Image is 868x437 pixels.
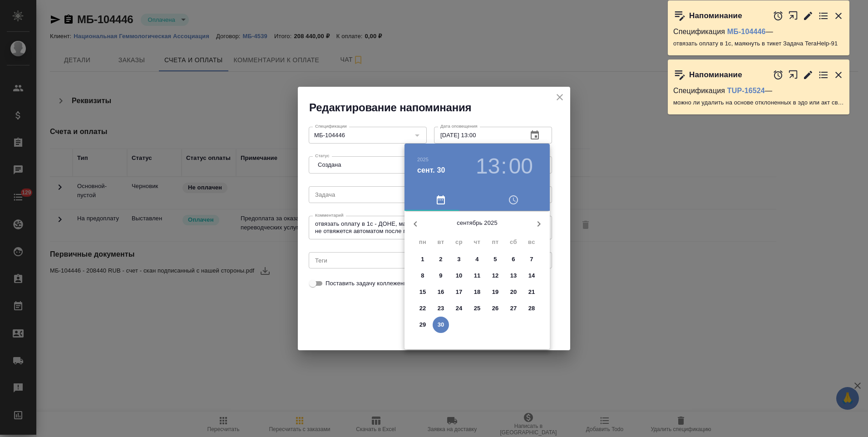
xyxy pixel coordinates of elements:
[803,10,814,21] button: Редактировать
[673,39,844,48] p: отвязать оплату в 1с, маякнуть в тикет Задача TeraHelp-91
[433,238,449,247] span: вт
[438,320,444,329] p: 30
[689,70,742,79] p: Напоминание
[433,268,449,284] button: 9
[528,271,535,280] p: 14
[438,288,444,297] p: 16
[505,238,522,247] span: сб
[487,238,503,247] span: пт
[433,317,449,333] button: 30
[492,288,499,297] p: 19
[438,304,444,313] p: 23
[673,98,844,107] p: можно ли удалить на основе отклоненных в эдо или акт сверки обязательно?
[528,304,535,313] p: 28
[487,251,503,268] button: 5
[492,271,499,280] p: 12
[492,304,499,313] p: 26
[773,70,784,80] button: Отложить
[456,271,463,280] p: 10
[451,251,467,268] button: 3
[451,300,467,317] button: 24
[457,255,460,264] p: 3
[469,268,485,284] button: 11
[439,271,442,280] p: 9
[476,154,500,179] button: 13
[523,268,540,284] button: 14
[510,271,517,280] p: 13
[414,317,431,333] button: 29
[528,288,535,297] p: 21
[419,288,426,297] p: 15
[419,320,426,329] p: 29
[523,238,540,247] span: вс
[727,28,766,35] a: МБ-104446
[788,65,799,84] button: Открыть в новой вкладке
[469,284,485,300] button: 18
[523,251,540,268] button: 7
[493,255,497,264] p: 5
[523,300,540,317] button: 28
[474,271,481,280] p: 11
[509,154,533,179] button: 00
[451,284,467,300] button: 17
[414,300,431,317] button: 22
[505,251,522,268] button: 6
[487,284,503,300] button: 19
[727,87,765,94] a: TUP-16524
[505,268,522,284] button: 13
[505,300,522,317] button: 27
[456,288,463,297] p: 17
[523,284,540,300] button: 21
[456,304,463,313] p: 24
[433,284,449,300] button: 16
[419,304,426,313] p: 22
[433,300,449,317] button: 23
[469,251,485,268] button: 4
[689,11,742,20] p: Напоминание
[474,304,481,313] p: 25
[414,284,431,300] button: 15
[510,288,517,297] p: 20
[417,165,445,176] button: сент. 30
[421,271,424,280] p: 8
[487,300,503,317] button: 26
[433,251,449,268] button: 2
[512,255,515,264] p: 6
[833,70,844,80] button: Закрыть
[451,238,467,247] span: ср
[414,238,431,247] span: пн
[530,255,533,264] p: 7
[414,251,431,268] button: 1
[788,6,799,25] button: Открыть в новой вкладке
[426,218,528,228] p: сентябрь 2025
[451,268,467,284] button: 10
[414,268,431,284] button: 8
[818,70,829,80] button: Перейти в todo
[469,300,485,317] button: 25
[417,157,429,162] button: 2025
[818,10,829,21] button: Перейти в todo
[487,268,503,284] button: 12
[469,238,485,247] span: чт
[510,304,517,313] p: 27
[421,255,424,264] p: 1
[501,154,507,179] h3: :
[673,27,844,36] p: Спецификация —
[475,255,478,264] p: 4
[474,288,481,297] p: 18
[773,10,784,21] button: Отложить
[505,284,522,300] button: 20
[439,255,442,264] p: 2
[833,10,844,21] button: Закрыть
[673,86,844,95] p: Спецификация —
[803,70,814,80] button: Редактировать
